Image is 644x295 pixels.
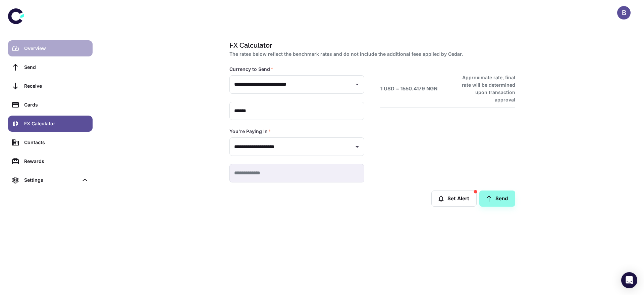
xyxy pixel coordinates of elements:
a: Send [479,191,515,207]
div: FX Calculator [24,120,89,127]
div: Rewards [24,158,89,165]
button: Set Alert [431,191,477,207]
button: Open [353,80,362,89]
h6: Approximate rate, final rate will be determined upon transaction approval [454,74,515,103]
button: B [617,6,631,19]
a: Cards [8,97,93,113]
div: Overview [24,45,89,52]
div: Receive [24,82,89,90]
div: Settings [24,176,78,184]
a: Contacts [8,134,93,151]
button: Open [353,142,362,152]
div: Cards [24,101,89,109]
div: Settings [8,172,93,188]
h6: 1 USD = 1550.4179 NGN [380,85,437,93]
a: Rewards [8,153,93,169]
a: Send [8,59,93,75]
label: Currency to Send [229,66,273,73]
h1: FX Calculator [229,40,513,50]
a: Overview [8,40,93,56]
label: You're Paying In [229,128,271,135]
div: Send [24,64,89,71]
div: Open Intercom Messenger [621,272,637,288]
a: FX Calculator [8,116,93,132]
a: Receive [8,78,93,94]
div: Contacts [24,139,89,146]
